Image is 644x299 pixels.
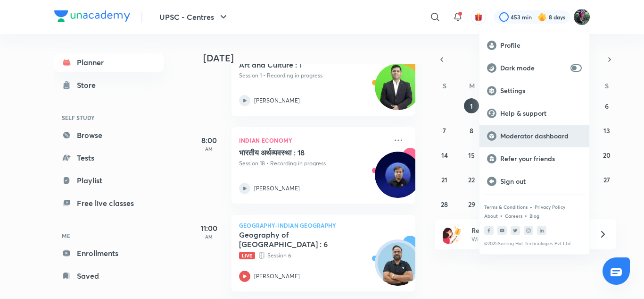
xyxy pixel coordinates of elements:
[524,211,528,220] div: •
[500,64,567,72] p: Dark mode
[479,102,589,125] a: Help & support
[500,154,582,163] p: Refer your friends
[484,213,498,219] a: About
[484,241,585,247] p: © 2025 Sorting Hat Technologies Pvt Ltd
[529,213,539,219] a: Blog
[500,132,582,140] p: Moderator dashboard
[500,41,582,50] p: Profile
[535,204,565,210] a: Privacy Policy
[479,125,589,147] a: Moderator dashboard
[500,177,582,186] p: Sign out
[529,203,533,211] div: •
[505,213,522,219] a: Careers
[500,109,582,118] p: Help & support
[500,211,503,220] div: •
[479,147,589,170] a: Refer your friends
[479,34,589,57] a: Profile
[500,86,582,95] p: Settings
[484,204,528,210] a: Terms & Conditions
[479,79,589,102] a: Settings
